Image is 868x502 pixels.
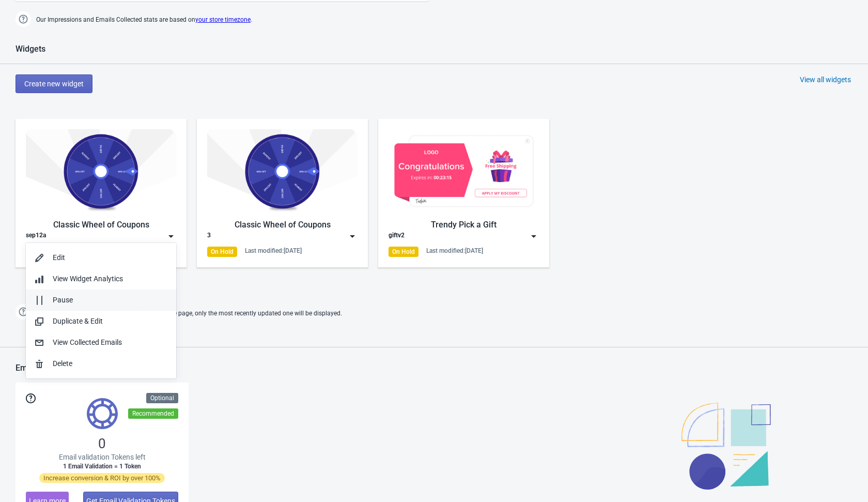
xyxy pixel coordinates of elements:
button: Delete [26,353,176,374]
button: Pause [26,290,176,311]
span: If two Widgets are enabled and targeting the same page, only the most recently updated one will b... [36,305,342,322]
img: illustration.svg [681,403,771,490]
div: Edit [53,252,168,263]
span: 1 Email Validation = 1 Token [63,462,141,470]
img: tokens.svg [87,398,118,429]
div: Trendy Pick a Gift [389,219,539,231]
img: help.png [16,304,31,320]
div: Pause [53,295,168,306]
span: View Widget Analytics [53,275,123,283]
span: Email validation Tokens left [59,452,146,462]
span: Our Impressions and Emails Collected stats are based on . [36,11,252,28]
div: On Hold [389,247,419,257]
img: classic_game.jpg [207,129,358,214]
div: 3 [207,231,211,241]
div: sep12a [26,231,46,241]
span: 0 [98,435,106,452]
img: classic_game.jpg [26,129,176,214]
button: View Collected Emails [26,332,176,353]
a: your store timezone [195,16,251,23]
div: giftv2 [389,231,405,241]
div: Recommended [128,408,178,419]
div: Classic Wheel of Coupons [207,219,358,231]
div: Classic Wheel of Coupons [26,219,176,231]
span: Create new widget [24,80,84,88]
div: View Collected Emails [53,337,168,348]
div: Delete [53,358,168,369]
button: View Widget Analytics [26,268,176,290]
img: dropdown.png [166,231,176,241]
span: Increase conversion & ROI by over 100% [39,473,165,483]
div: Last modified: [DATE] [426,247,483,255]
img: gift_game_v2.jpg [389,129,539,214]
div: Duplicate & Edit [53,316,168,327]
div: On Hold [207,247,237,257]
div: Last modified: [DATE] [245,247,302,255]
button: Duplicate & Edit [26,311,176,332]
button: Create new widget [16,74,92,93]
img: help.png [16,11,31,27]
div: Optional [146,393,178,403]
button: Edit [26,247,176,268]
img: dropdown.png [347,231,358,241]
div: View all widgets [800,74,851,85]
img: dropdown.png [529,231,539,241]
